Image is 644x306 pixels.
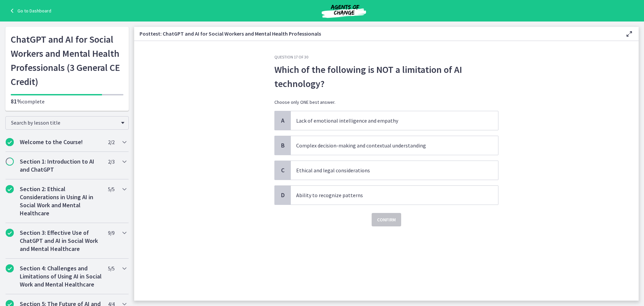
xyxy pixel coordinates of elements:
span: A [279,117,287,125]
p: Which of the following is NOT a limitation of AI technology? [274,62,498,91]
p: Lack of emotional intelligence and empathy [296,117,479,125]
span: D [279,191,287,199]
i: Completed [6,229,14,237]
div: Search by lesson title [5,116,129,130]
span: B [279,141,287,149]
h2: Welcome to the Course! [20,138,102,146]
h1: ChatGPT and AI for Social Workers and Mental Health Professionals (3 General CE Credit) [11,32,123,89]
span: 9 / 9 [108,229,114,237]
i: Completed [6,185,14,193]
h2: Section 3: Effective Use of ChatGPT and AI in Social Work and Mental Healthcare [20,229,102,253]
i: Completed [6,138,14,146]
span: 5 / 5 [108,185,114,193]
span: Confirm [377,216,396,224]
h2: Section 4: Challenges and Limitations of Using AI in Social Work and Mental Healthcare [20,264,102,289]
p: Ability to recognize patterns [296,191,479,199]
i: Completed [6,264,14,272]
h3: Question 17 of 30 [274,54,498,60]
span: 2 / 2 [108,138,114,146]
p: Choose only ONE best answer. [274,99,498,105]
a: Go to Dashboard [8,7,51,15]
h2: Section 1: Introduction to AI and ChatGPT [20,158,102,174]
p: Complex decision-making and contextual understanding [296,141,479,149]
h3: Posttest: ChatGPT and AI for Social Workers and Mental Health Professionals [140,30,614,38]
p: Ethical and legal considerations [296,166,479,174]
span: 81% [11,97,22,105]
span: 5 / 5 [108,264,114,272]
p: complete [11,97,123,105]
span: C [279,166,287,174]
img: Agents of Change Social Work Test Prep [304,3,384,19]
button: Confirm [372,213,401,226]
h2: Section 2: Ethical Considerations in Using AI in Social Work and Mental Healthcare [20,185,102,217]
span: 2 / 3 [108,158,114,166]
span: Search by lesson title [11,119,118,126]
